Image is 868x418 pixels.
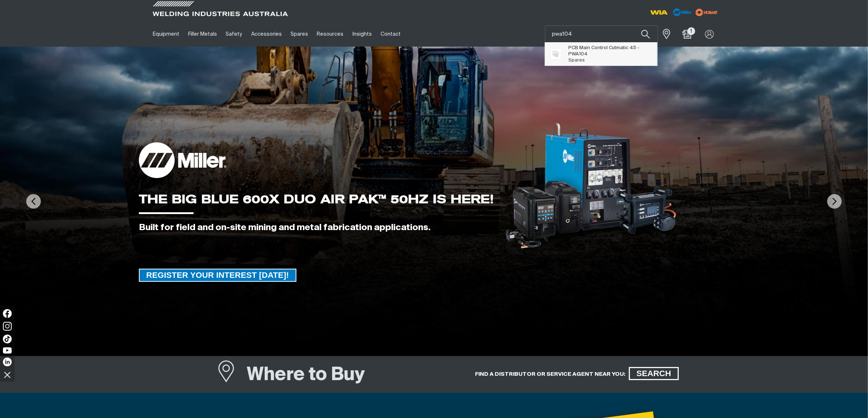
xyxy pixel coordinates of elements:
[184,21,221,47] a: Filler Metals
[247,363,365,387] h1: Where to Buy
[26,194,41,209] img: PrevArrow
[630,367,678,380] span: SEARCH
[3,358,12,366] img: LinkedIn
[148,21,577,47] nav: Main
[348,21,376,47] a: Insights
[568,45,652,57] span: PCB Main Control Cutmatic 45 -
[545,26,658,42] input: Product name or item number...
[140,269,296,282] span: REGISTER YOUR INTEREST [DATE]!
[568,52,588,56] span: PWA104
[217,363,247,390] a: Where to Buy
[3,309,12,318] img: Facebook
[827,194,842,209] img: NextArrow
[633,25,658,43] button: Search products
[221,21,246,47] a: Safety
[247,21,286,47] a: Accessories
[693,7,720,18] img: miller
[148,21,184,47] a: Equipment
[139,193,494,205] div: THE BIG BLUE 600X DUO AIR PAK™ 50HZ IS HERE!
[545,42,657,66] ul: Suggestions
[312,21,348,47] a: Resources
[1,368,13,381] img: hide socials
[629,367,679,380] a: SEARCH
[286,21,312,47] a: Spares
[3,335,12,343] img: TikTok
[139,222,494,233] div: Built for field and on-site mining and metal fabrication applications.
[3,322,12,331] img: Instagram
[139,269,296,282] a: REGISTER YOUR INTEREST TODAY!
[475,371,625,378] h5: FIND A DISTRIBUTOR OR SERVICE AGENT NEAR YOU:
[3,347,12,354] img: YouTube
[376,21,405,47] a: Contact
[568,58,585,63] span: Spares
